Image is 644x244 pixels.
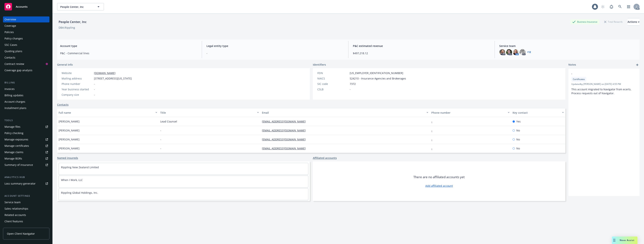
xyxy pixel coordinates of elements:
a: Coverage [3,23,49,29]
span: People Center, Inc [60,5,93,9]
a: Overview [3,16,49,22]
img: photo [520,49,525,55]
div: Phone number [62,82,92,86]
span: - [350,87,351,91]
img: photo [499,49,505,55]
a: SSC Cases [3,42,49,48]
a: Contract review [3,61,49,67]
div: Email [262,111,424,115]
img: photo [506,49,512,55]
span: Lead Counsel [160,119,177,123]
div: -CertificatesUpdatedby [PERSON_NAME] on [DATE] 4:55 PMThis account migrated to Navigator from ece... [568,69,640,98]
div: Client features [4,218,23,224]
span: [STREET_ADDRESS][US_STATE] [94,76,132,80]
a: - [431,138,435,141]
button: Phone number [430,108,511,117]
span: 524210 - Insurance Agencies and Brokerages [350,76,406,80]
div: Billing updates [4,92,23,98]
button: Title [159,108,260,117]
span: - [94,93,95,97]
div: Policy checking [4,130,23,136]
a: Summary of insurance [3,162,49,168]
div: Overview [4,16,16,22]
span: General info [57,63,73,67]
a: Affiliated accounts [313,156,337,160]
button: Nova Assist [612,237,637,244]
div: Mailing address [62,76,92,80]
span: - [160,128,161,132]
a: Manage files [3,124,49,130]
span: - [571,72,627,76]
span: There are no affiliated accounts yet [413,175,465,179]
a: Loss summary generator [3,181,49,187]
span: $497,218.12 [353,51,490,55]
div: Invoices [4,86,15,92]
a: Coverage gap analysis [3,67,49,73]
div: Policy changes [4,36,23,42]
a: Sales relationships [3,206,49,212]
span: - [160,137,161,141]
a: Add affiliated account [425,184,453,188]
div: Website [62,71,92,75]
div: SSC Cases [4,42,17,48]
div: Year business started [62,87,92,91]
div: Company size [62,93,92,97]
button: Actions [628,18,640,26]
span: - [94,87,95,91]
div: Analytics hub [3,175,49,179]
span: P&C estimated revenue [353,44,490,48]
a: Accounts [3,1,49,12]
div: Full name [59,111,153,115]
div: Business Insurance [570,19,599,24]
div: DBA: Rippling [59,26,75,30]
a: Contacts [3,55,49,61]
div: CSLB [317,87,348,91]
span: [US_EMPLOYER_IDENTIFICATION_NUMBER] [350,71,403,75]
div: Billing [3,81,49,85]
span: No [516,146,520,150]
div: FEIN [317,71,348,75]
a: When I Work, LLC [61,178,83,182]
a: Installment plans [3,105,49,111]
span: Yes [516,119,521,123]
a: Rippling Global Holdings, Inc. [61,191,98,194]
div: Coverage gap analysis [4,67,32,73]
a: Account charges [3,99,49,105]
div: Phone number [431,111,505,115]
div: Policies [4,29,14,35]
span: [PERSON_NAME] [59,137,80,141]
a: add [635,63,640,67]
span: Open Client Navigator [7,232,35,236]
div: Manage exposures [4,136,28,142]
a: Policy changes [3,36,49,42]
span: [PERSON_NAME] [59,119,80,123]
span: Certificates [573,78,585,81]
div: Manage claims [4,149,23,155]
div: Account settings [3,194,49,198]
a: Quoting plans [3,48,49,54]
a: Manage claims [3,149,49,155]
a: +12 [527,51,531,53]
div: Key contact [513,111,560,115]
span: Legal entity type [206,44,344,48]
div: People Center, Inc [57,19,88,24]
button: Key contact [511,108,565,117]
div: NAICS [317,76,348,80]
a: Manage certificates [3,143,49,149]
div: Summary of insurance [4,162,33,168]
a: Switch app [625,3,632,10]
div: Drag to move [612,237,617,244]
img: photo [513,49,519,55]
span: - [206,51,344,55]
div: Related accounts [4,212,26,218]
a: Search [616,3,624,10]
span: Manage exposures [3,136,49,142]
span: Nova Assist [620,239,634,242]
a: - [431,147,435,150]
a: [EMAIL_ADDRESS][DOMAIN_NAME] [262,138,309,141]
a: [EMAIL_ADDRESS][DOMAIN_NAME] [262,147,309,150]
div: Actions [628,18,640,25]
span: This account migrated to Navigator from ecerts. Process requests out of Navigator. [571,88,632,95]
a: Contacts [57,103,69,107]
span: - [160,146,161,150]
